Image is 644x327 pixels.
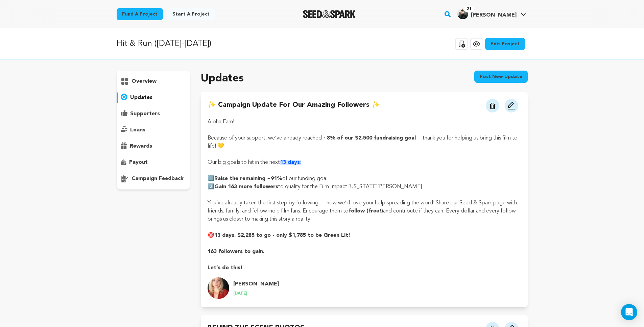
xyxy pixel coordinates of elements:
img: c8620fd1b4a1bd5e.jpg [208,277,229,299]
a: Seed&Spark Homepage [303,10,356,18]
button: updates [117,92,190,103]
a: Jordan W.'s Profile [456,7,527,19]
p: rewards [130,142,152,150]
p: You’ve already taken the first step by following — now we’d love your help spreading the word! Sh... [208,199,521,223]
span: 21 [464,6,474,12]
p: overview [132,77,157,85]
p: 1️⃣ of our funding goal [208,175,521,183]
strong: 8% of our $2,500 fundraising goal [327,135,416,141]
strong: follow (free!) [349,208,383,214]
p: Hit & Run ([DATE]-[DATE]) [117,38,211,50]
img: 81f07bb322bce9df.jpg [457,8,468,19]
button: supporters [117,108,190,119]
a: Fund a project [117,8,163,20]
strong: 13 days [280,160,300,165]
img: Seed&Spark Logo Dark Mode [303,10,356,18]
a: Edit Project [485,38,525,50]
p: Because of your support, we’ve already reached ~ — thank you for helping us bring this film to li... [208,134,521,150]
strong: 13 days. $2,285 to go - only $1,785 to be Green Lit! [214,233,350,238]
p: [DATE] [233,291,279,296]
span: Jordan W.'s Profile [456,7,527,21]
p: campaign feedback [132,175,184,183]
button: Post new update [474,71,528,83]
p: payout [129,158,148,167]
h4: [PERSON_NAME] [233,280,279,288]
div: Jordan W.'s Profile [457,8,517,19]
a: update.author.name Profile [208,277,521,299]
p: Our big goals to hit in the next [208,158,521,167]
h2: Updates [201,71,244,87]
p: 2️⃣ to qualify for the Film Impact [US_STATE][PERSON_NAME] [208,183,521,191]
button: loans [117,125,190,135]
div: Open Intercom Messenger [621,304,637,320]
p: 🎯 [208,231,521,240]
p: updates [130,94,152,102]
h4: ✨ Campaign Update for Our Amazing Followers ✨ [208,100,380,112]
img: pencil.svg [507,102,516,110]
strong: Gain 163 more followers [214,184,278,190]
a: Start a project [167,8,215,20]
button: rewards [117,141,190,152]
strong: 163 followers to gain. [208,249,264,254]
img: trash.svg [490,103,496,109]
p: loans [130,126,145,134]
strong: Let’s do this! [208,265,242,271]
button: campaign feedback [117,173,190,184]
span: [PERSON_NAME] [471,12,517,18]
button: overview [117,76,190,87]
p: Aloha Fam! [208,118,521,126]
strong: Raise the remaining ~91% [214,176,282,181]
p: supporters [130,110,160,118]
button: payout [117,157,190,168]
span: : [300,160,301,165]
